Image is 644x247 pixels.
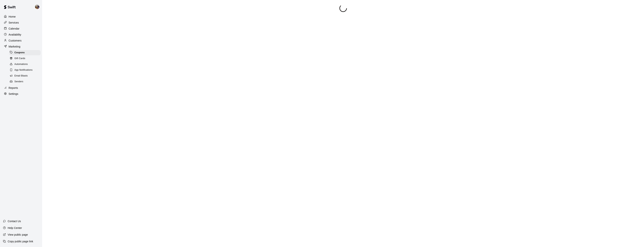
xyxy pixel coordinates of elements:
a: Marketing [3,44,39,49]
a: Settings [3,91,39,97]
a: App Notifications [9,67,42,73]
span: Gift Cards [14,57,25,60]
a: Gift Cards [9,56,42,61]
p: Settings [9,92,18,96]
span: Email Blasts [14,74,28,78]
div: Email Blasts [9,73,41,79]
a: Coupons [9,50,42,56]
div: Senders [9,79,41,84]
p: Copy public page link [8,240,33,243]
div: App Notifications [9,67,41,73]
a: Services [3,20,39,25]
p: Reports [9,86,18,90]
span: Automations [14,62,28,66]
p: Help Center [8,226,22,230]
p: Contact Us [8,219,21,223]
p: Services [9,21,19,24]
p: Availability [9,33,21,36]
div: Automations [9,62,41,67]
p: Home [9,15,16,19]
a: Availability [3,32,39,37]
p: Customers [9,39,22,42]
a: Reports [3,85,39,91]
p: View public page [8,233,28,237]
a: Home [3,14,39,19]
a: Customers [3,38,39,43]
a: Email Blasts [9,73,42,79]
a: Automations [9,62,42,67]
span: App Notifications [14,68,33,72]
p: Calendar [9,27,19,30]
div: Gift Cards [9,56,41,61]
span: Coupons [14,51,25,55]
span: Senders [14,80,23,84]
p: Marketing [9,45,20,48]
div: Coupons [9,50,41,55]
a: Calendar [3,26,39,31]
img: Blaine Johnson [35,4,40,9]
a: Senders [9,79,42,85]
div: Blaine Johnson [34,3,42,10]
